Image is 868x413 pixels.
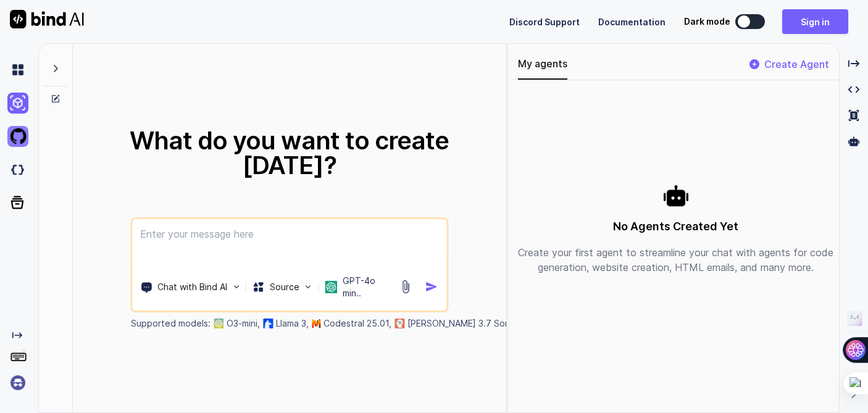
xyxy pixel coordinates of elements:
p: Chat with Bind AI [157,281,227,293]
img: GPT-4o mini [325,281,338,293]
img: signin [7,372,28,393]
p: O3-mini, [227,317,260,330]
h3: No Agents Created Yet [518,218,834,235]
img: Pick Tools [231,282,241,292]
span: What do you want to create [DATE]? [130,125,449,180]
span: Documentation [598,17,666,27]
p: [PERSON_NAME] 3.7 Sonnet, [407,317,527,330]
span: Discord Support [509,17,580,27]
p: Source [270,281,299,293]
span: Dark mode [684,15,730,28]
img: Bind AI [10,10,84,28]
img: chat [7,59,28,80]
img: Mistral-AI [312,319,321,328]
p: Llama 3, [276,317,309,330]
p: Create Agent [764,57,829,72]
button: Sign in [782,9,848,34]
img: attachment [398,280,412,294]
img: darkCloudIdeIcon [7,159,28,180]
p: Supported models: [131,317,211,330]
img: githubLight [7,126,28,147]
img: ai-studio [7,93,28,114]
p: GPT-4o min.. [343,275,393,299]
button: Discord Support [509,15,580,28]
img: claude [395,319,405,328]
p: Codestral 25.01, [323,317,391,330]
img: Pick Models [303,282,314,292]
p: Create your first agent to streamline your chat with agents for code generation, website creation... [518,245,834,275]
button: My agents [518,56,567,80]
img: Llama2 [264,319,273,328]
img: icon [425,280,438,293]
button: Documentation [598,15,666,28]
img: GPT-4 [214,319,224,328]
